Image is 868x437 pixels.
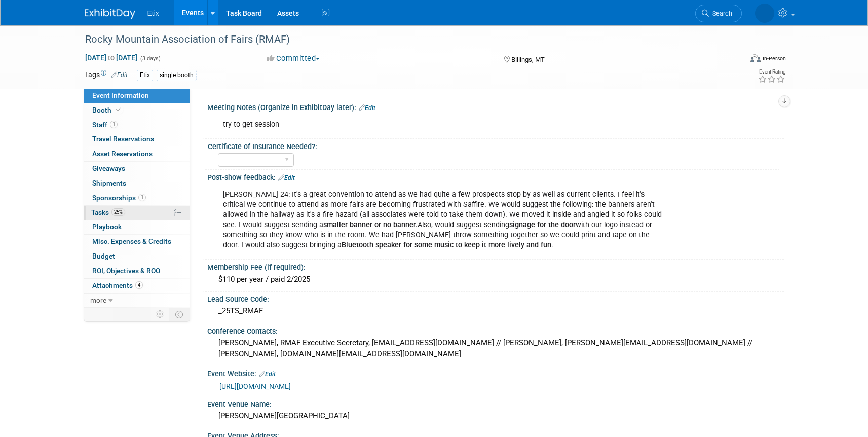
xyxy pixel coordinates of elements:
a: Misc. Expenses & Credits [84,235,190,249]
span: Tasks [91,208,125,216]
a: Event Information [84,89,190,103]
div: [PERSON_NAME] 24: It's a great convention to attend as we had quite a few prospects stop by as we... [216,185,672,256]
a: Edit [359,104,375,112]
a: Edit [111,71,128,79]
a: [URL][DOMAIN_NAME] [219,382,291,390]
a: Edit [259,371,276,378]
div: Conference Contacts: [207,323,784,336]
u: Bluetooth speaker for some music to keep it more lively and fun [342,241,551,249]
span: 1 [110,121,118,128]
a: ROI, Objectives & ROO [84,264,190,278]
img: Wendy Beasley [755,4,774,23]
a: Shipments [84,176,190,191]
div: Event Venue Name: [207,396,784,409]
a: Booth [84,103,190,118]
a: Staff1 [84,118,190,132]
img: ExhibitDay [85,9,135,19]
a: Playbook [84,220,190,234]
div: single booth [157,70,197,81]
span: Billings, MT [511,56,545,63]
a: Travel Reservations [84,132,190,147]
div: [PERSON_NAME], RMAF Executive Secretary, [EMAIL_ADDRESS][DOMAIN_NAME] // [PERSON_NAME], [PERSON_N... [215,335,776,362]
span: 1 [138,194,146,201]
a: Sponsorships1 [84,191,190,205]
div: _25TS_RMAF [215,303,776,319]
td: Tags [85,69,128,81]
div: Etix [137,70,153,81]
span: Etix [147,9,159,17]
a: Attachments4 [84,279,190,293]
span: more [90,296,106,304]
span: [DATE] [DATE] [85,53,138,62]
a: Tasks25% [84,206,190,220]
a: Edit [278,174,295,181]
div: Lead Source Code: [207,292,784,304]
td: Personalize Event Tab Strip [152,308,169,321]
span: (3 days) [139,55,161,62]
div: In-Person [762,55,786,62]
span: Budget [92,252,115,260]
button: Committed [263,53,324,64]
span: to [106,54,116,62]
div: Event Format [682,53,786,68]
div: Meeting Notes (Organize in ExhibitDay later): [207,100,784,113]
span: 25% [111,208,125,216]
a: Search [695,5,742,22]
span: Travel Reservations [92,135,154,143]
td: Toggle Event Tabs [169,308,190,321]
span: Asset Reservations [92,150,153,158]
span: Attachments [92,281,143,289]
div: Event Website: [207,366,784,379]
span: Shipments [92,179,126,187]
div: Rocky Mountain Association of Fairs (RMAF) [82,30,727,49]
a: Asset Reservations [84,147,190,161]
span: Misc. Expenses & Credits [92,237,171,245]
div: Event Rating [758,69,785,75]
span: Staff [92,121,118,129]
span: Event Information [92,91,149,99]
span: Sponsorships [92,194,146,202]
div: Post-show feedback: [207,170,784,183]
span: Search [709,10,732,17]
u: signage for the door [509,221,576,229]
span: 4 [135,281,143,289]
div: [PERSON_NAME][GEOGRAPHIC_DATA] [215,408,776,424]
b: smaller banner or no banner. [323,221,418,229]
a: Budget [84,249,190,264]
span: Giveaways [92,164,125,172]
div: Certificate of Insurance Needed?: [208,139,779,152]
a: more [84,294,190,308]
i: Booth reservation complete [116,107,121,113]
img: Format-Inperson.png [750,54,761,62]
span: Playbook [92,223,122,231]
span: Booth [92,106,123,114]
div: try to get session [216,115,672,135]
div: Membership Fee (if required): [207,260,784,272]
a: Giveaways [84,162,190,176]
div: $110 per year / paid 2/2025 [215,272,776,287]
span: ROI, Objectives & ROO [92,267,160,275]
